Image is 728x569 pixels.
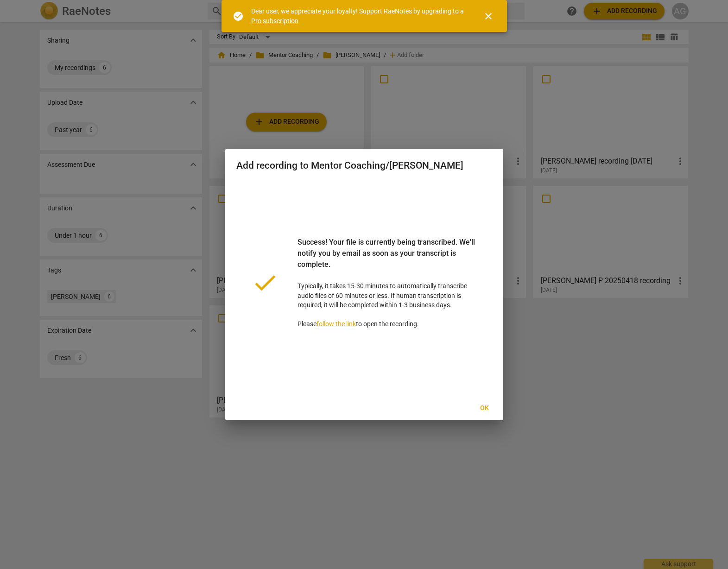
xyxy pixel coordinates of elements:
div: Dear user, we appreciate your loyalty! Support RaeNotes by upgrading to a [251,6,466,25]
a: follow the link [317,320,356,328]
span: check_circle [233,11,244,22]
button: Close [477,5,500,27]
h2: Add recording to Mentor Coaching/[PERSON_NAME] [236,160,492,171]
button: Ok [470,400,500,417]
span: done [251,269,279,297]
div: Success! Your file is currently being transcribed. We'll notify you by email as soon as your tran... [298,237,477,281]
a: Pro subscription [251,17,298,25]
p: Typically, it takes 15-30 minutes to automatically transcribe audio files of 60 minutes or less. ... [298,237,477,329]
span: close [483,11,494,22]
span: Ok [477,404,492,413]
